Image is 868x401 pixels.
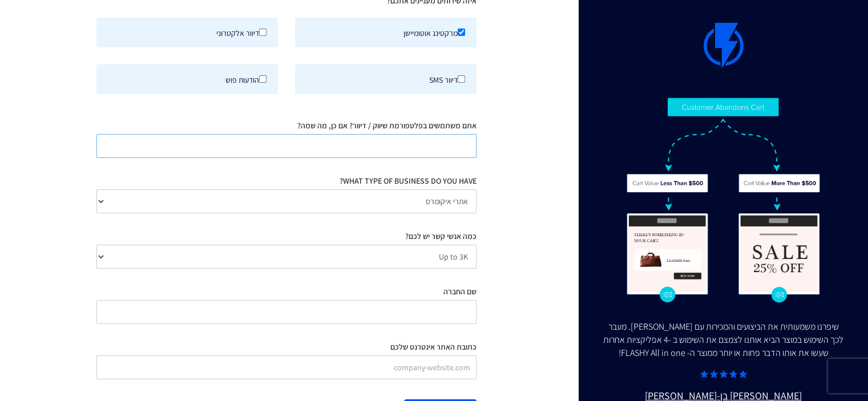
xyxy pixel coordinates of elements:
[96,18,278,47] label: דיוור אלקטרוני
[259,75,267,83] input: הודעות פוש
[96,355,477,379] input: company-website.com
[626,97,821,303] img: Flashy
[443,286,477,297] label: שם החברה
[601,321,845,360] div: שיפרנו משמעותית את הביצועים והמכירות עם [PERSON_NAME]. מעבר לכך השימוש במוצר הביא אותנו לצמצם את ...
[295,64,477,94] label: דיוור SMS
[390,341,477,353] label: כתובת האתר אינטרנט שלכם
[340,175,477,187] label: WHAT TYPE OF BUSINESS DO YOU HAVE?
[259,29,267,36] input: דיוור אלקטרוני
[458,75,465,83] input: דיוור SMS
[405,230,477,242] label: כמה אנשי קשר יש לכם?
[458,29,465,36] input: מרקטינג אוטומיישן
[96,64,278,94] label: הודעות פוש
[295,18,477,47] label: מרקטינג אוטומיישן
[297,120,477,131] label: אתם משתמשים בפלטפורמת שיווק / דיוור? אם כן, מה שמה?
